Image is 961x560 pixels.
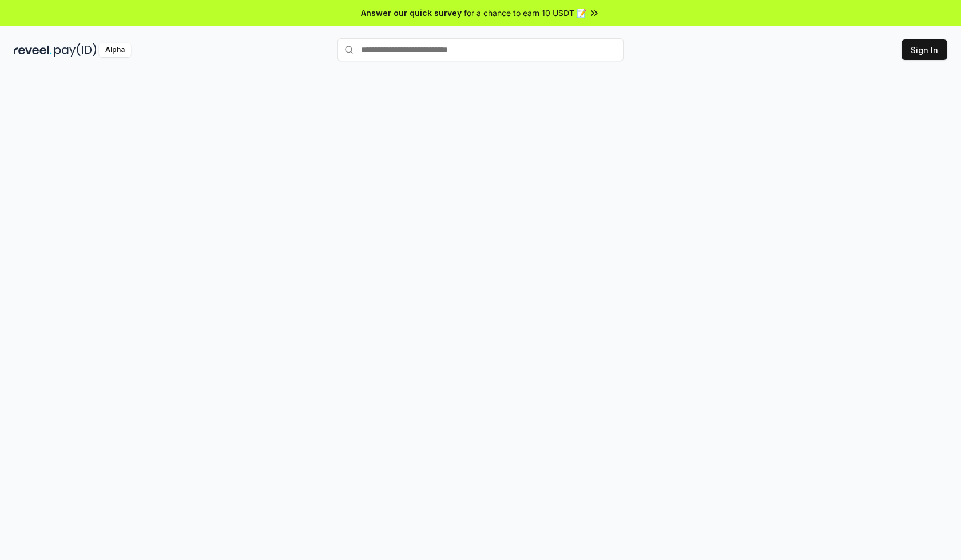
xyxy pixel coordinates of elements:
[361,7,462,19] span: Answer our quick survey
[464,7,586,19] span: for a chance to earn 10 USDT 📝
[902,39,947,60] button: Sign In
[14,43,52,57] img: reveel_dark
[54,43,97,57] img: pay_id
[99,43,131,57] div: Alpha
